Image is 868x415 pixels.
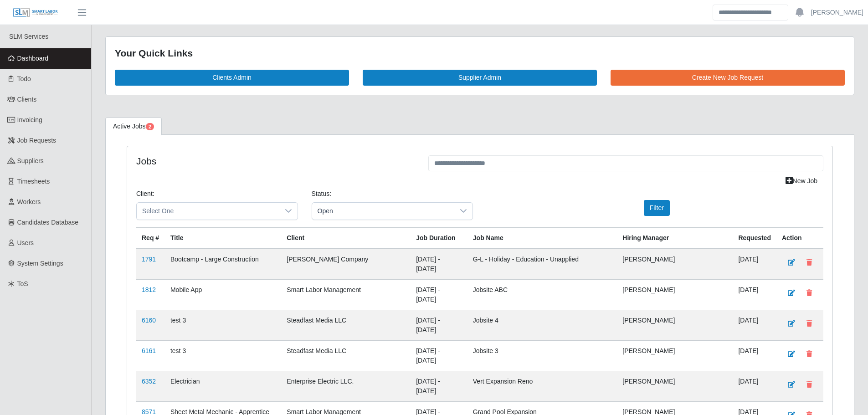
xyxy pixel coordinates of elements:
td: [DATE] - [DATE] [411,310,467,340]
th: Requested [733,227,776,249]
span: Select One [137,203,279,220]
div: Your Quick Links [115,46,845,61]
span: Candidates Database [17,219,79,226]
td: [DATE] [733,340,776,371]
a: Clients Admin [115,70,349,86]
a: 1812 [142,286,156,293]
td: [PERSON_NAME] [617,310,733,340]
img: SLM Logo [13,8,58,18]
td: [DATE] [733,279,776,310]
td: Vert Expansion Reno [467,371,617,401]
th: Req # [136,227,165,249]
a: Create New Job Request [611,70,845,86]
td: [PERSON_NAME] [617,371,733,401]
td: Steadfast Media LLC [281,310,411,340]
td: Jobsite 4 [467,310,617,340]
span: Invoicing [17,116,42,123]
td: [DATE] - [DATE] [411,279,467,310]
a: 1791 [142,256,156,263]
td: [DATE] [733,310,776,340]
a: Active Jobs [105,118,162,135]
td: Enterprise Electric LLC. [281,371,411,401]
td: [DATE] [733,371,776,401]
span: Clients [17,96,37,103]
td: [PERSON_NAME] Company [281,249,411,280]
th: Action [776,227,823,249]
span: System Settings [17,260,63,267]
td: [DATE] - [DATE] [411,340,467,371]
a: 6160 [142,317,156,324]
td: [DATE] - [DATE] [411,249,467,280]
span: Todo [17,75,31,82]
span: Users [17,239,34,246]
td: [PERSON_NAME] [617,340,733,371]
th: Job Name [467,227,617,249]
a: [PERSON_NAME] [811,8,863,17]
span: Timesheets [17,178,50,185]
td: [DATE] [733,249,776,280]
label: Client: [136,189,154,199]
td: test 3 [165,310,281,340]
td: G-L - Holiday - Education - Unapplied [467,249,617,280]
h4: Jobs [136,155,415,167]
td: Bootcamp - Large Construction [165,249,281,280]
label: Status: [312,189,332,199]
td: Jobsite ABC [467,279,617,310]
button: Filter [644,200,670,216]
input: Search [713,5,788,20]
a: Supplier Admin [363,70,597,86]
td: [PERSON_NAME] [617,279,733,310]
td: Jobsite 3 [467,340,617,371]
span: SLM Services [9,33,48,40]
td: [PERSON_NAME] [617,249,733,280]
th: Hiring Manager [617,227,733,249]
th: Job Duration [411,227,467,249]
span: Pending Jobs [146,123,154,130]
td: Mobile App [165,279,281,310]
a: 6161 [142,347,156,354]
span: Dashboard [17,55,49,62]
a: New Job [780,173,823,189]
th: Title [165,227,281,249]
td: Electrician [165,371,281,401]
span: Workers [17,198,41,205]
span: Job Requests [17,137,56,144]
td: test 3 [165,340,281,371]
td: Smart Labor Management [281,279,411,310]
td: [DATE] - [DATE] [411,371,467,401]
a: 6352 [142,378,156,385]
th: Client [281,227,411,249]
span: Open [312,203,455,220]
span: ToS [17,280,28,287]
span: Suppliers [17,157,44,164]
td: Steadfast Media LLC [281,340,411,371]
